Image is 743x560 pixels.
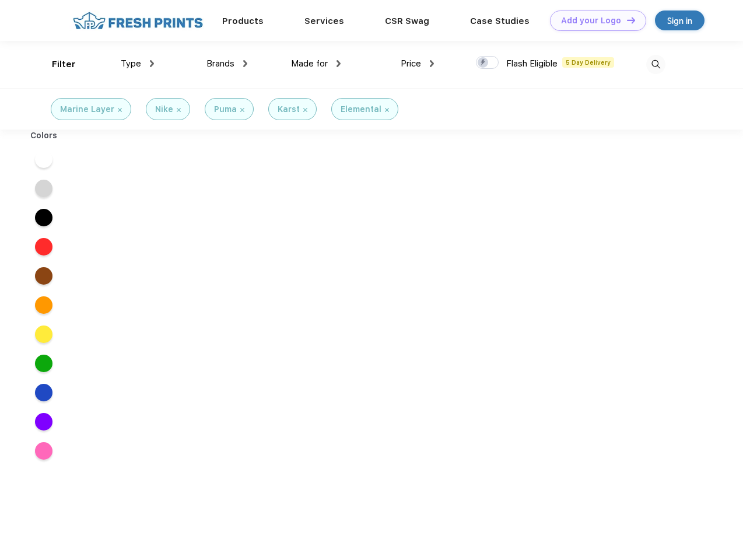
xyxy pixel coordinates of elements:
[385,108,389,112] img: filter_cancel.svg
[69,10,206,31] img: fo%20logo%202.webp
[52,58,76,71] div: Filter
[561,16,621,26] div: Add your Logo
[155,103,173,116] div: Nike
[667,14,692,27] div: Sign in
[222,16,264,26] a: Products
[646,55,665,74] img: desktop_search.svg
[337,60,341,67] img: dropdown.png
[22,129,66,142] div: Colors
[278,103,300,116] div: Karst
[150,60,154,67] img: dropdown.png
[562,57,614,68] span: 5 Day Delivery
[430,60,434,67] img: dropdown.png
[401,58,421,69] span: Price
[341,103,381,116] div: Elemental
[243,60,247,67] img: dropdown.png
[506,58,558,69] span: Flash Eligible
[304,16,344,26] a: Services
[385,16,429,26] a: CSR Swag
[60,103,114,116] div: Marine Layer
[206,58,234,69] span: Brands
[291,58,328,69] span: Made for
[214,103,237,116] div: Puma
[121,58,141,69] span: Type
[177,108,181,112] img: filter_cancel.svg
[118,108,122,112] img: filter_cancel.svg
[240,108,244,112] img: filter_cancel.svg
[303,108,307,112] img: filter_cancel.svg
[655,10,705,30] a: Sign in
[627,17,635,23] img: DT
